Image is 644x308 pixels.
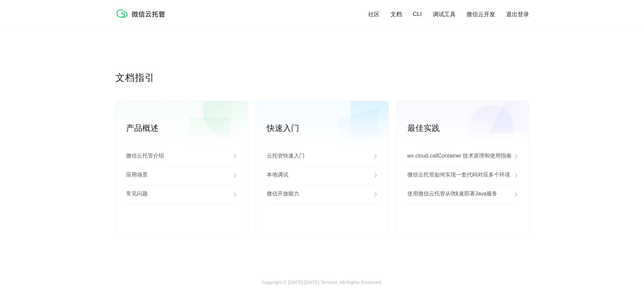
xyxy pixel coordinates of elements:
a: wx.cloud.callContainer 技术原理和使用指南 [407,147,518,166]
p: 使用微信云托管从0快速部署Java服务 [407,190,498,198]
a: 查看更多 [126,222,237,228]
a: 云托管快速入门 [267,147,378,166]
a: 微信云托管介绍 [126,147,237,166]
a: 微信云托管 [115,16,169,21]
a: 查看更多 [407,222,518,228]
a: 微信云开发 [467,10,495,18]
a: 微信开放能力 [267,185,378,204]
a: 使用微信云托管从0快速部署Java服务 [407,185,518,204]
p: 快速入门 [267,123,388,134]
a: 调试工具 [433,10,456,18]
a: 本地调试 [267,166,378,185]
a: 微信云托管如何实现一套代码对应多个环境 [407,166,518,185]
p: 文档指引 [115,71,529,85]
img: 微信云托管 [115,7,169,20]
p: Copyright © [DATE]-[DATE] Tencent. All Rights Reserved. [262,280,382,286]
a: 常见问题 [126,185,237,204]
p: 产品概述 [126,123,248,134]
p: wx.cloud.callContainer 技术原理和使用指南 [407,152,512,161]
a: 文档 [390,10,402,18]
p: 最佳实践 [407,123,529,134]
p: 微信云托管如何实现一套代码对应多个环境 [407,171,510,180]
a: CLI [413,11,422,18]
p: 应用场景 [126,171,148,180]
p: 微信云托管介绍 [126,152,164,161]
p: 云托管快速入门 [267,152,305,161]
a: 退出登录 [506,10,529,18]
a: 查看更多 [267,222,378,228]
p: 常见问题 [126,190,148,198]
p: 本地调试 [267,171,288,180]
p: 微信开放能力 [267,190,299,198]
a: 社区 [368,10,380,18]
a: 应用场景 [126,166,237,185]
